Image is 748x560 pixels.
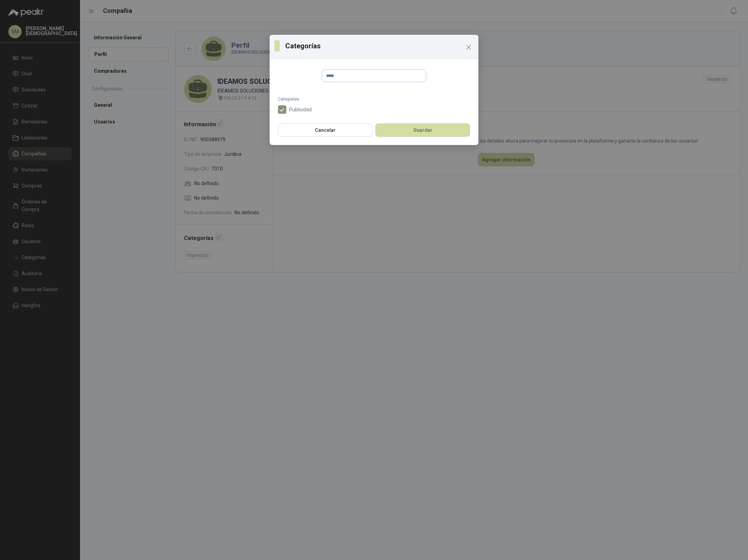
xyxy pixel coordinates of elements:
[286,107,315,112] span: Publicidad
[278,96,470,103] label: Categorías
[375,123,470,137] button: Guardar
[285,41,474,51] h3: Categorías
[278,123,373,137] button: Cancelar
[463,42,474,53] button: Close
